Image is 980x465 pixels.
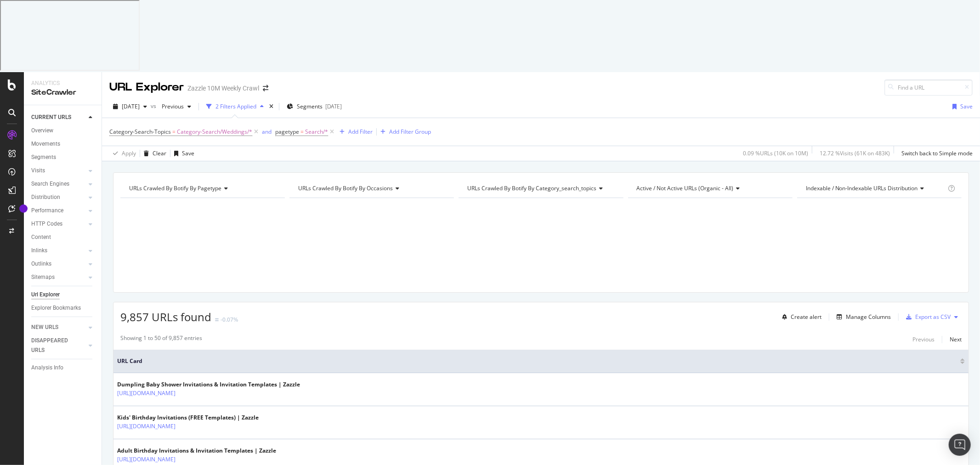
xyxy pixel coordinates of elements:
[898,146,973,161] button: Switch back to Simple mode
[267,102,275,111] div: times
[912,334,935,345] button: Previous
[117,357,958,365] span: URL Card
[109,146,136,161] button: Apply
[296,181,446,196] h4: URLs Crawled By Botify By occasions
[117,422,176,431] a: [URL][DOMAIN_NAME]
[215,318,219,321] img: Equal
[902,310,951,324] button: Export as CSV
[203,99,267,114] button: 2 Filters Applied
[127,181,277,196] h4: URLs Crawled By Botify By pagetype
[31,336,78,355] div: DISAPPEARED URLS
[117,380,300,389] div: Dumpling Baby Shower Invitations & Invitation Templates | Zazzle
[122,149,136,157] div: Apply
[31,206,63,215] div: Performance
[31,139,60,149] div: Movements
[187,84,259,93] div: Zazzle 10M Weekly Crawl
[31,153,56,162] div: Segments
[129,184,221,192] span: URLs Crawled By Botify By pagetype
[389,128,431,136] div: Add Filter Group
[19,204,28,213] div: Tooltip anchor
[221,316,238,323] div: -0.07%
[31,272,55,282] div: Sitemaps
[300,128,304,136] span: =
[153,149,166,157] div: Clear
[109,79,184,95] div: URL Explorer
[31,113,86,122] a: CURRENT URLS
[336,126,373,137] button: Add Filter
[31,259,51,269] div: Outlinks
[806,184,918,192] span: Indexable / Non-Indexable URLs distribution
[31,246,86,255] a: Inlinks
[31,290,60,300] div: Url Explorer
[305,125,328,138] span: Search/*
[960,102,973,110] div: Save
[263,85,268,91] div: arrow-right-arrow-left
[820,149,890,157] div: 12.72 % Visits ( 61K on 483K )
[804,181,946,196] h4: Indexable / Non-Indexable URLs Distribution
[109,128,171,136] span: Category-Search-Topics
[182,149,194,157] div: Save
[846,313,891,321] div: Manage Columns
[275,128,299,136] span: pagetype
[31,336,86,355] a: DISAPPEARED URLS
[348,128,373,136] div: Add Filter
[109,99,151,114] button: [DATE]
[31,232,51,242] div: Content
[120,309,211,324] span: 9,857 URLs found
[31,259,86,269] a: Outlinks
[833,312,891,323] button: Manage Columns
[283,99,346,114] button: Segments[DATE]
[31,303,95,313] a: Explorer Bookmarks
[151,102,158,110] span: vs
[262,128,272,136] div: and
[117,455,176,464] a: [URL][DOMAIN_NAME]
[117,414,259,422] div: Kids' Birthday Invitations (FREE Templates) | Zazzle
[791,313,821,321] div: Create alert
[31,323,58,332] div: NEW URLS
[262,127,272,136] button: and
[377,126,431,137] button: Add Filter Group
[901,149,973,157] div: Switch back to Simple mode
[31,206,86,215] a: Performance
[325,102,342,110] div: [DATE]
[637,184,734,192] span: Active / Not Active URLs (organic - all)
[120,334,202,345] div: Showing 1 to 50 of 9,857 entries
[31,323,86,332] a: NEW URLS
[172,128,176,136] span: =
[949,434,971,456] div: Open Intercom Messenger
[467,184,596,192] span: URLs Crawled By Botify By category_search_topics
[298,184,393,192] span: URLs Crawled By Botify By occasions
[158,99,195,114] button: Previous
[31,126,53,136] div: Overview
[912,335,935,343] div: Previous
[31,113,71,122] div: CURRENT URLS
[31,246,47,255] div: Inlinks
[31,79,94,87] div: Analytics
[635,181,784,196] h4: Active / Not Active URLs
[31,193,60,202] div: Distribution
[215,102,256,110] div: 2 Filters Applied
[31,179,86,189] a: Search Engines
[117,389,176,398] a: [URL][DOMAIN_NAME]
[743,149,808,157] div: 0.09 % URLs ( 10K on 10M )
[915,313,951,321] div: Export as CSV
[31,232,95,242] a: Content
[31,363,95,373] a: Analysis Info
[31,179,69,189] div: Search Engines
[31,166,86,176] a: Visits
[31,126,95,136] a: Overview
[31,87,94,98] div: SiteCrawler
[884,79,973,96] input: Find a URL
[140,146,166,161] button: Clear
[31,290,95,300] a: Url Explorer
[31,219,62,229] div: HTTP Codes
[949,99,973,114] button: Save
[31,166,45,176] div: Visits
[297,102,323,110] span: Segments
[31,363,63,373] div: Analysis Info
[31,219,86,229] a: HTTP Codes
[950,334,962,345] button: Next
[31,272,86,282] a: Sitemaps
[177,125,252,138] span: Category-Search/Weddings/*
[31,303,81,313] div: Explorer Bookmarks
